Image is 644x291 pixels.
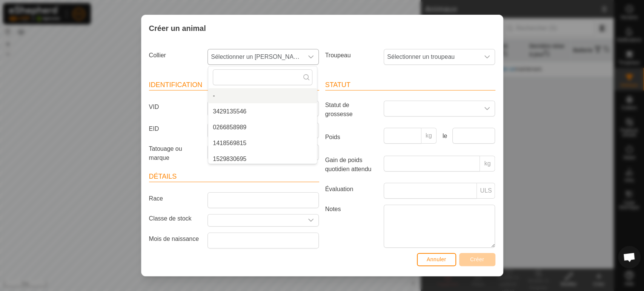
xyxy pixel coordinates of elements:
span: 1418569815 [213,139,246,148]
li: 1529830695 [208,152,317,167]
li: - [208,88,317,103]
div: dropdown trigger [480,101,495,116]
label: Tatouage ou marque [146,144,205,162]
label: Troupeau [322,49,381,62]
label: le [440,132,449,141]
label: EID [146,123,205,135]
div: dropdown trigger [303,214,318,226]
span: Créer [470,256,484,262]
li: 1418569815 [208,136,317,151]
p-inputgroup-addon: ULS [477,183,495,199]
label: Mois de naissance [146,233,205,245]
p-inputgroup-addon: kg [480,156,495,172]
span: Sélectionner un collier [208,49,303,64]
label: Gain de poids quotidien attendu [322,156,381,174]
div: Open chat [618,246,641,268]
label: Notes [322,205,381,247]
span: 3429135546 [213,107,246,116]
header: Identification [149,80,319,90]
span: Annuler [427,256,446,262]
label: Collier [146,49,205,62]
header: Détails [149,172,319,182]
label: Race [146,192,205,205]
span: 1529830695 [213,155,246,164]
div: dropdown trigger [480,49,495,64]
label: VID [146,101,205,113]
li: 3429135546 [208,104,317,119]
span: 0266858989 [213,123,246,132]
span: Créer un animal [149,23,206,34]
li: 0266858989 [208,120,317,135]
span: - [213,91,215,100]
span: Sélectionner un troupeau [384,49,480,64]
button: Créer [459,253,495,266]
label: Classe de stock [146,214,205,224]
label: Statut de grossesse [322,101,381,119]
header: Statut [325,80,495,90]
button: Annuler [417,253,456,266]
p-inputgroup-addon: kg [421,128,437,144]
label: Poids [322,128,381,147]
label: Évaluation [322,183,381,196]
div: dropdown trigger [303,49,318,64]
